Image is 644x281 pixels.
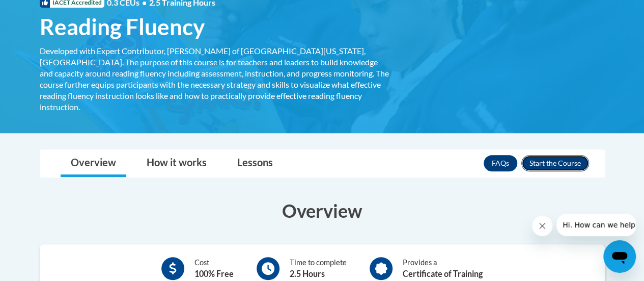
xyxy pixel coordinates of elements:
button: Enroll [521,155,589,171]
span: Hi. How can we help? [6,7,82,15]
span: Reading Fluency [40,13,205,40]
b: 100% Free [194,269,234,278]
a: Lessons [227,150,283,177]
iframe: Button to launch messaging window [603,240,636,273]
h3: Overview [40,198,605,223]
iframe: Message from company [556,214,636,236]
div: Time to complete [290,257,347,280]
a: Overview [61,150,126,177]
b: Certificate of Training [403,269,483,278]
a: FAQs [484,155,517,171]
div: Developed with Expert Contributor, [PERSON_NAME] of [GEOGRAPHIC_DATA][US_STATE], [GEOGRAPHIC_DATA... [40,45,391,113]
div: Cost [194,257,234,280]
div: Provides a [403,257,483,280]
a: How it works [136,150,217,177]
iframe: Close message [532,216,552,236]
b: 2.5 Hours [290,269,325,278]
